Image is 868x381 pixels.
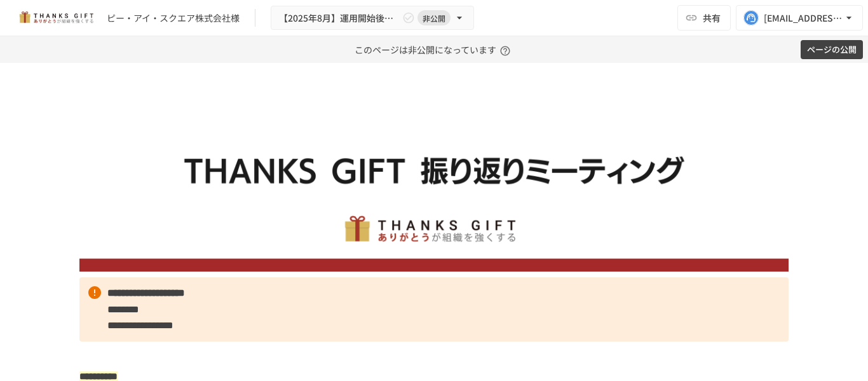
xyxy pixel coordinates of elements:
div: [EMAIL_ADDRESS][DOMAIN_NAME] [764,10,843,26]
button: 【2025年8月】運用開始後振り返りミーティング非公開 [271,6,474,31]
div: ピー・アイ・スクエア株式会社様 [107,11,240,25]
span: 非公開 [417,11,451,25]
button: [EMAIL_ADDRESS][DOMAIN_NAME] [736,5,863,31]
img: ywjCEzGaDRs6RHkpXm6202453qKEghjSpJ0uwcQsaCz [79,94,789,272]
button: ページの公開 [801,40,863,60]
button: 共有 [677,5,731,31]
img: mMP1OxWUAhQbsRWCurg7vIHe5HqDpP7qZo7fRoNLXQh [15,8,97,28]
span: 【2025年8月】運用開始後振り返りミーティング [279,10,400,26]
p: このページは非公開になっています [355,36,514,63]
span: 共有 [703,11,721,25]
